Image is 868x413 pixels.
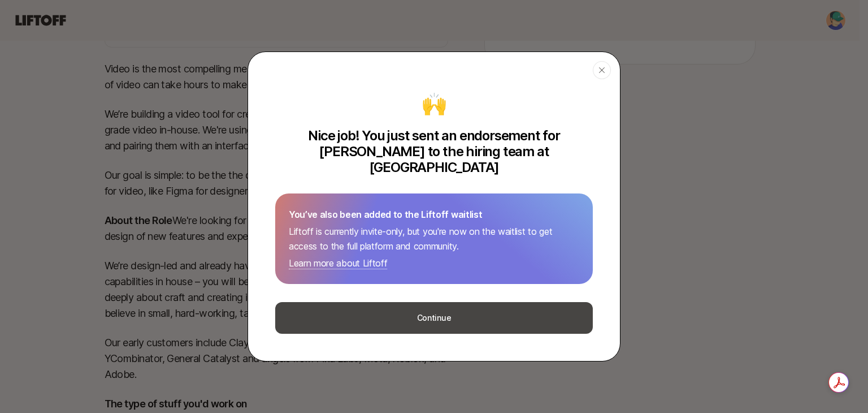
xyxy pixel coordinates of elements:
div: 🙌 [422,88,447,119]
p: Nice job! You just sent an endorsement for [PERSON_NAME] to the hiring team at [GEOGRAPHIC_DATA] [275,128,593,175]
p: Liftoff is currently invite-only, but you're now on the waitlist to get access to the full platfo... [289,224,579,253]
a: Learn more about Liftoff [289,257,387,269]
button: Continue [275,302,593,334]
p: You’ve also been added to the Liftoff waitlist [289,207,579,222]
